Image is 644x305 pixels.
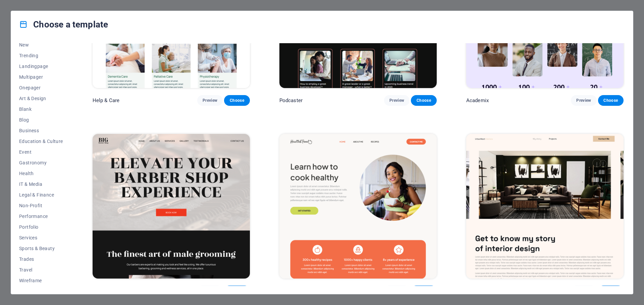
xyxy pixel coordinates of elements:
[603,98,618,103] span: Choose
[19,224,63,230] span: Portfolio
[197,286,223,296] button: Preview
[19,104,63,115] button: Blank
[411,95,436,106] button: Choose
[279,97,303,104] p: Podcaster
[19,192,63,198] span: Legal & Finance
[19,171,63,176] span: Health
[19,136,63,147] button: Education & Culture
[19,50,63,61] button: Trending
[19,139,63,144] span: Education & Culture
[19,160,63,165] span: Gastronomy
[19,200,63,211] button: Non-Profit
[19,61,63,72] button: Landingpage
[93,134,250,279] img: BIG Barber Shop
[19,74,63,80] span: Multipager
[19,82,63,93] button: Onepager
[19,117,63,123] span: Blog
[389,98,404,103] span: Preview
[224,286,250,296] button: Choose
[576,98,591,103] span: Preview
[411,286,436,296] button: Choose
[19,106,63,112] span: Blank
[19,222,63,232] button: Portfolio
[19,93,63,104] button: Art & Design
[19,235,63,240] span: Services
[19,232,63,243] button: Services
[571,286,596,296] button: Preview
[19,125,63,136] button: Business
[598,286,624,296] button: Choose
[19,267,63,273] span: Travel
[224,95,250,106] button: Choose
[598,95,624,106] button: Choose
[384,95,410,106] button: Preview
[19,254,63,264] button: Trades
[19,149,63,155] span: Event
[19,278,63,283] span: Wireframe
[19,40,63,50] button: New
[19,157,63,168] button: Gastronomy
[19,189,63,200] button: Legal & Finance
[19,96,63,101] span: Art & Design
[93,97,120,104] p: Help & Care
[466,97,489,104] p: Academix
[229,98,244,103] span: Choose
[19,64,63,69] span: Landingpage
[19,115,63,125] button: Blog
[19,264,63,275] button: Travel
[19,53,63,58] span: Trending
[416,98,431,103] span: Choose
[19,128,63,133] span: Business
[466,134,624,279] img: UrbanNest Interiors
[19,214,63,219] span: Performance
[19,211,63,222] button: Performance
[19,147,63,157] button: Event
[279,134,437,279] img: Health & Food
[19,19,108,30] h4: Choose a template
[19,256,63,262] span: Trades
[571,95,596,106] button: Preview
[19,203,63,208] span: Non-Profit
[19,179,63,189] button: IT & Media
[203,98,217,103] span: Preview
[19,42,63,48] span: New
[19,168,63,179] button: Health
[19,246,63,251] span: Sports & Beauty
[19,275,63,286] button: Wireframe
[197,95,223,106] button: Preview
[19,72,63,82] button: Multipager
[19,85,63,90] span: Onepager
[19,243,63,254] button: Sports & Beauty
[19,181,63,187] span: IT & Media
[384,286,410,296] button: Preview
